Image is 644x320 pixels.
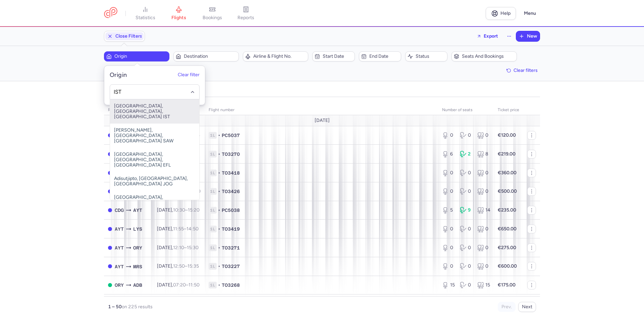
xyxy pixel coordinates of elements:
th: Ticket price [494,105,523,115]
span: ORY [115,281,124,289]
strong: €219.00 [498,151,516,157]
div: 5 [442,207,454,214]
span: [DATE], [157,245,199,250]
span: TO3268 [222,282,240,288]
span: Airline & Flight No. [253,54,306,59]
span: [PERSON_NAME], [GEOGRAPHIC_DATA], [GEOGRAPHIC_DATA] SAW [110,124,199,148]
div: 0 [442,188,454,195]
div: 15 [442,282,454,288]
button: Seats and bookings [451,51,517,61]
input: -searchbox [114,88,196,96]
span: 1L [209,244,217,251]
time: 15:20 [188,207,200,213]
span: bookings [203,15,222,21]
span: • [218,282,220,288]
div: 0 [477,132,490,139]
th: Flight number [205,105,438,115]
button: Export [472,31,502,42]
span: flights [171,15,186,21]
span: Status [416,54,445,59]
span: 1L [209,132,217,139]
span: Adisutjipto, [GEOGRAPHIC_DATA], [GEOGRAPHIC_DATA] JOG [110,172,199,191]
span: • [218,207,220,214]
button: Origin [104,51,169,61]
div: 0 [460,170,472,176]
time: 14:50 [186,226,199,232]
button: Clear filter [178,73,200,78]
span: LYS [133,225,142,233]
button: Close Filters [104,31,145,41]
button: New [516,31,540,41]
time: 11:55 [173,226,184,232]
span: Help [500,11,511,16]
span: • [218,170,220,176]
div: 6 [442,151,454,157]
button: Airline & Flight No. [243,51,308,61]
div: 0 [477,188,490,195]
strong: €120.00 [498,132,516,138]
span: – [173,245,199,250]
span: Close Filters [115,34,142,39]
strong: €650.00 [498,226,517,232]
div: 15 [477,282,490,288]
strong: €275.00 [498,245,516,250]
div: 0 [442,244,454,251]
span: [GEOGRAPHIC_DATA], [GEOGRAPHIC_DATA], [GEOGRAPHIC_DATA] ELS [110,191,199,215]
span: ORY [133,244,142,252]
span: reports [237,15,254,21]
span: 1L [209,282,217,288]
div: 0 [477,263,490,270]
span: • [218,132,220,139]
button: Menu [520,7,540,20]
div: 0 [460,282,472,288]
span: Destination [184,54,236,59]
span: PC5038 [222,207,240,214]
span: Clear filters [514,68,538,73]
div: 0 [460,188,472,195]
a: bookings [196,6,229,21]
a: reports [229,6,263,21]
button: Prev. [498,302,516,312]
span: TO3426 [222,188,240,195]
span: 1L [209,263,217,270]
span: 1L [209,207,217,214]
span: – [173,226,199,232]
span: 1L [209,170,217,176]
span: TO3271 [222,244,240,251]
span: [GEOGRAPHIC_DATA], [GEOGRAPHIC_DATA], [GEOGRAPHIC_DATA] EFL [110,148,199,172]
span: TO3270 [222,151,240,157]
div: 8 [477,151,490,157]
span: Seats and bookings [462,54,515,59]
span: AYT [115,263,124,270]
span: MRS [133,263,142,270]
time: 15:30 [187,245,199,250]
span: [DATE], [157,282,200,288]
span: End date [369,54,399,59]
span: AYT [115,225,124,233]
span: [DATE] [315,118,330,123]
span: Origin [114,54,167,59]
span: TO3418 [222,170,240,176]
button: Destination [173,51,239,61]
time: 11:50 [189,282,200,288]
div: 0 [477,226,490,232]
a: flights [162,6,196,21]
div: 0 [460,132,472,139]
span: TO3227 [222,263,240,270]
span: • [218,151,220,157]
div: 0 [442,170,454,176]
time: 10:30 [173,207,185,213]
span: – [173,263,199,269]
span: • [218,226,220,232]
strong: €235.00 [498,207,516,213]
span: • [218,188,220,195]
span: ADB [133,281,142,289]
strong: 1 – 50 [108,304,122,310]
span: CDG [115,207,124,214]
time: 07:20 [173,282,186,288]
span: AYT [133,207,142,214]
time: 15:35 [187,263,199,269]
div: 0 [442,132,454,139]
span: – [173,207,200,213]
div: 0 [460,226,472,232]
